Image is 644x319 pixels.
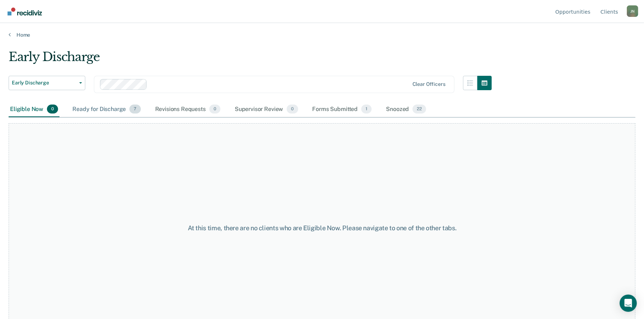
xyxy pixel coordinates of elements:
[8,8,42,15] img: Recidiviz
[71,102,142,117] div: Ready for Discharge7
[412,105,426,114] span: 22
[9,50,492,70] div: Early Discharge
[47,105,58,114] span: 0
[129,105,140,114] span: 7
[627,5,638,17] button: Profile dropdown button
[385,102,428,117] div: Snoozed22
[209,105,220,114] span: 0
[12,80,76,86] span: Early Discharge
[627,5,638,17] div: J N
[166,224,479,232] div: At this time, there are no clients who are Eligible Now. Please navigate to one of the other tabs.
[620,295,637,312] div: Open Intercom Messenger
[311,102,373,117] div: Forms Submitted1
[233,102,300,117] div: Supervisor Review0
[361,105,372,114] span: 1
[287,105,298,114] span: 0
[9,102,59,117] div: Eligible Now0
[9,32,635,38] a: Home
[9,76,85,90] button: Early Discharge
[154,102,222,117] div: Revisions Requests0
[412,81,445,87] div: Clear officers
